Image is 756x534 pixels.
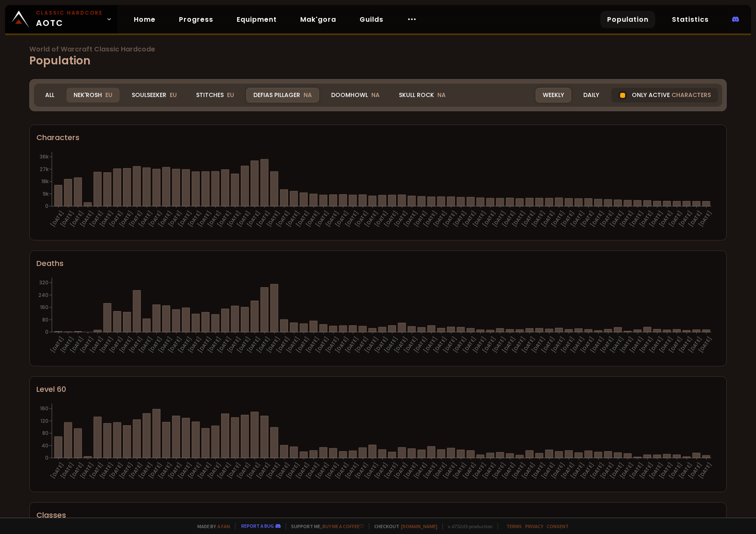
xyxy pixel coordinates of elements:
[147,210,163,228] text: [DATE]
[579,461,595,480] text: [DATE]
[599,461,615,480] text: [DATE]
[128,210,144,228] text: [DATE]
[432,210,448,228] text: [DATE]
[69,210,85,228] text: [DATE]
[226,210,242,228] text: [DATE]
[471,335,488,354] text: [DATE]
[422,461,439,480] text: [DATE]
[576,88,606,102] div: Daily
[246,88,319,102] div: Defias Pillager
[147,335,163,354] text: [DATE]
[599,210,615,228] text: [DATE]
[373,335,389,354] text: [DATE]
[520,461,536,480] text: [DATE]
[540,461,556,480] text: [DATE]
[49,210,66,228] text: [DATE]
[511,461,527,480] text: [DATE]
[41,178,49,185] tspan: 18k
[471,461,488,480] text: [DATE]
[452,335,468,354] text: [DATE]
[36,383,720,395] div: Level 60
[314,210,330,228] text: [DATE]
[227,91,234,99] span: EU
[491,335,507,354] text: [DATE]
[236,210,252,228] text: [DATE]
[658,461,674,480] text: [DATE]
[304,461,321,480] text: [DATE]
[481,210,498,228] text: [DATE]
[422,210,439,228] text: [DATE]
[167,461,183,480] text: [DATE]
[128,335,144,354] text: [DATE]
[157,335,174,354] text: [DATE]
[677,461,694,480] text: [DATE]
[324,461,340,480] text: [DATE]
[29,46,727,69] h1: Population
[177,461,193,480] text: [DATE]
[147,461,163,480] text: [DATE]
[371,91,380,99] span: NA
[324,335,340,354] text: [DATE]
[69,335,85,354] text: [DATE]
[45,454,49,461] tspan: 0
[108,335,124,354] text: [DATE]
[177,210,193,228] text: [DATE]
[677,335,694,354] text: [DATE]
[412,461,429,480] text: [DATE]
[570,461,586,480] text: [DATE]
[648,461,664,480] text: [DATE]
[452,210,468,228] text: [DATE]
[403,335,419,354] text: [DATE]
[138,210,154,228] text: [DATE]
[550,210,566,228] text: [DATE]
[285,210,301,228] text: [DATE]
[59,461,75,480] text: [DATE]
[442,523,493,529] span: v. d752d5 - production
[79,461,95,480] text: [DATE]
[127,11,162,28] a: Home
[286,523,364,529] span: Support me,
[618,210,635,228] text: [DATE]
[618,461,635,480] text: [DATE]
[530,335,547,354] text: [DATE]
[49,461,66,480] text: [DATE]
[550,335,566,354] text: [DATE]
[687,335,704,354] text: [DATE]
[501,335,517,354] text: [DATE]
[618,335,635,354] text: [DATE]
[36,9,103,17] small: Classic Hardcore
[442,210,458,228] text: [DATE]
[197,335,213,354] text: [DATE]
[125,88,184,102] div: Soulseeker
[45,328,49,335] tspan: 0
[66,88,120,102] div: Nek'Rosh
[530,210,547,228] text: [DATE]
[98,335,115,354] text: [DATE]
[648,335,664,354] text: [DATE]
[294,461,311,480] text: [DATE]
[255,461,272,480] text: [DATE]
[98,461,115,480] text: [DATE]
[69,461,85,480] text: [DATE]
[265,210,281,228] text: [DATE]
[186,335,203,354] text: [DATE]
[559,335,576,354] text: [DATE]
[157,461,174,480] text: [DATE]
[501,461,517,480] text: [DATE]
[638,461,654,480] text: [DATE]
[294,335,311,354] text: [DATE]
[334,210,350,228] text: [DATE]
[304,335,321,354] text: [DATE]
[157,210,174,228] text: [DATE]
[344,461,360,480] text: [DATE]
[304,210,321,228] text: [DATE]
[547,523,569,529] a: Consent
[88,461,105,480] text: [DATE]
[88,335,105,354] text: [DATE]
[322,523,364,529] a: Buy me a coffee
[79,335,95,354] text: [DATE]
[611,88,718,102] div: Only active
[353,210,370,228] text: [DATE]
[236,461,252,480] text: [DATE]
[128,461,144,480] text: [DATE]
